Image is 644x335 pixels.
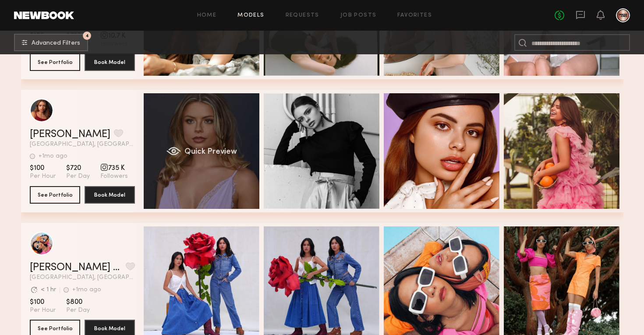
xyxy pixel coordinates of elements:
[286,13,319,18] a: Requests
[72,287,101,293] div: +1mo ago
[100,173,128,180] span: Followers
[66,298,90,307] span: $800
[30,307,56,314] span: Per Hour
[237,13,264,18] a: Models
[100,164,128,173] span: 735 K
[30,141,135,148] span: [GEOGRAPHIC_DATA], [GEOGRAPHIC_DATA]
[30,53,80,71] button: See Portfolio
[66,307,90,314] span: Per Day
[340,13,377,18] a: Job Posts
[66,173,90,180] span: Per Day
[30,262,122,273] a: [PERSON_NAME] & [PERSON_NAME]
[30,129,110,140] a: [PERSON_NAME]
[397,13,432,18] a: Favorites
[30,298,56,307] span: $100
[30,173,56,180] span: Per Hour
[184,148,237,156] span: Quick Preview
[85,186,135,204] button: Book Model
[39,153,67,159] div: +1mo ago
[32,40,80,46] span: Advanced Filters
[14,34,88,51] button: 4Advanced Filters
[30,275,135,281] span: [GEOGRAPHIC_DATA], [GEOGRAPHIC_DATA]
[30,164,56,173] span: $100
[41,287,56,293] div: < 1 hr
[197,13,217,18] a: Home
[85,34,89,38] span: 4
[85,53,135,71] button: Book Model
[66,164,90,173] span: $720
[30,186,80,204] button: See Portfolio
